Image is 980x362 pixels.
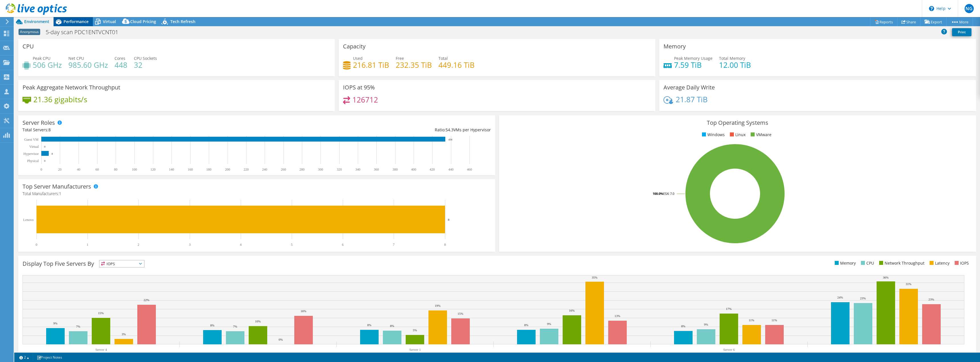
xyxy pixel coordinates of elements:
text: Hypervisor [23,152,39,156]
h3: Average Daily Write [663,84,715,91]
div: Ratio: VMs per Hypervisor [257,127,491,133]
span: Net CPU [68,56,84,61]
text: 8% [681,324,685,328]
text: Server 4 [95,348,107,352]
span: Cloud Pricing [130,19,156,24]
span: Peak CPU [33,56,50,61]
text: 260 [281,167,286,171]
text: 160 [188,167,193,171]
span: IOPS [99,260,144,267]
text: Lenovo [23,218,34,222]
span: 1 [59,191,61,196]
text: 23% [860,296,866,300]
text: 24% [837,296,843,299]
text: 8% [367,323,371,327]
li: Latency [928,260,950,266]
text: 5 [291,243,293,247]
h4: 506 GHz [33,62,62,68]
text: 434 [448,138,452,141]
text: 35% [592,276,597,279]
text: Guest VM [24,138,38,142]
text: 7% [76,325,80,328]
text: 60 [95,167,99,171]
li: IOPS [953,260,969,266]
tspan: ESXi 7.0 [663,191,674,196]
text: 7 [393,243,395,247]
text: 8% [524,323,528,327]
svg: \n [929,6,934,11]
span: Anonymous [19,29,40,35]
text: 13% [614,314,620,318]
text: 440 [448,167,454,171]
span: Cores [115,56,125,61]
text: 0 [44,159,46,162]
text: 20 [58,167,62,171]
text: 300 [318,167,323,171]
li: Memory [833,260,856,266]
text: 80 [114,167,117,171]
text: 23% [928,298,934,301]
span: CPU Sockets [134,56,157,61]
text: 11% [749,318,754,322]
text: 8 [444,243,446,247]
text: 400 [411,167,416,171]
li: Linux [728,132,746,138]
text: 220 [244,167,249,171]
text: 8% [210,324,215,327]
h4: 232.35 TiB [396,62,432,68]
text: 9% [53,322,58,325]
text: 280 [299,167,305,171]
text: 22% [144,298,149,302]
h4: 7.59 TiB [674,62,712,68]
text: 31% [906,282,911,286]
h4: 449.16 TiB [438,62,475,68]
span: Free [396,56,404,61]
text: 40 [77,167,80,171]
text: 15% [458,312,463,315]
text: 460 [467,167,472,171]
text: 9% [704,323,708,326]
h4: 126712 [352,97,378,103]
text: 120 [150,167,156,171]
text: 0% [279,338,283,341]
text: 180 [206,167,211,171]
h1: 5-day scan PDC1ENTVCNT01 [43,29,127,35]
a: Reports [870,17,897,26]
a: Project Notes [33,354,66,361]
h4: 21.36 gigabits/s [33,96,87,103]
a: Share [897,17,920,26]
text: 4 [240,243,242,247]
a: 2 [15,354,33,361]
span: Used [353,56,363,61]
li: VMware [749,132,771,138]
span: Total [438,56,448,61]
text: 5% [413,328,417,332]
text: 240 [262,167,267,171]
h4: Total Manufacturers: [23,191,491,197]
span: NG [965,4,974,13]
text: 19% [435,304,440,307]
text: 200 [225,167,230,171]
h3: IOPS at 95% [343,84,375,91]
text: Server 6 [723,348,735,352]
text: 3 [189,243,191,247]
div: Total Servers: [23,127,257,133]
span: 54.3 [446,127,454,132]
h3: CPU [23,43,34,50]
text: 17% [726,307,732,310]
text: 8 [52,152,53,155]
h3: Server Roles [23,120,55,126]
text: 0 [36,243,37,247]
text: 16% [301,309,306,313]
span: Environment [24,19,49,24]
text: 0 [40,167,42,171]
text: Server 1 [409,348,421,352]
text: 2 [138,243,139,247]
span: 8 [48,127,51,132]
h4: 21.87 TiB [676,96,708,103]
a: Print [952,28,971,36]
span: Virtual [103,19,116,24]
li: CPU [859,260,874,266]
text: 16% [569,309,575,312]
li: Windows [701,132,725,138]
